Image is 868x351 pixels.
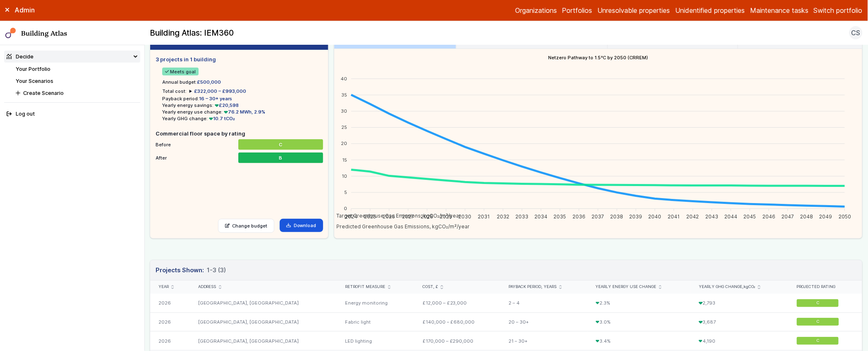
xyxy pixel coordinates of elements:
span: Year [158,284,169,290]
tspan: 2038 [611,213,623,220]
tspan: 40 [340,75,347,81]
tspan: 2045 [744,213,756,220]
tspan: 20 [341,140,347,146]
tspan: 15 [342,157,347,162]
span: 76.2 MWh, 2.9% [223,109,265,115]
tspan: 2040 [649,213,662,220]
tspan: 2036 [573,213,585,220]
h5: Commercial floor space by rating [156,130,323,138]
a: Organizations [515,5,557,15]
h5: 3 projects in 1 building [156,56,323,63]
h2: Building Atlas: IEM360 [150,28,234,39]
a: Unidentified properties [676,5,745,15]
div: Fabric light [337,312,415,332]
span: kgCO₂ [743,284,755,289]
tspan: 10 [342,173,347,179]
div: 2.3% [587,294,691,312]
li: Yearly energy use change: [162,109,323,115]
div: Projected rating [797,284,854,290]
tspan: 25 [341,124,347,130]
button: Switch portfolio [814,5,863,15]
li: After [156,151,323,162]
tspan: 2027 [402,213,414,220]
div: £12,000 – £23,000 [415,294,501,312]
tspan: 0 [344,206,347,211]
div: 2026 [150,294,190,312]
tspan: 2034 [535,213,548,220]
span: 1-3 (3) [207,266,226,275]
span: Payback period, years [508,284,556,290]
tspan: 2046 [762,213,775,220]
span: B [279,155,282,161]
span: 10.7 tCO₂ [208,116,235,121]
a: Change budget [218,219,275,233]
div: LED lighting [337,332,415,350]
tspan: 2030 [459,213,472,220]
tspan: 2025 [364,213,376,220]
span: C [817,338,820,344]
a: Download [280,219,323,232]
tspan: 30 [341,108,347,114]
tspan: 2026 [383,213,396,220]
li: Yearly energy savings: [162,102,323,109]
div: 4,190 [691,332,789,350]
div: 21 – 30+ [501,332,588,350]
tspan: 5 [344,189,347,195]
a: [GEOGRAPHIC_DATA], [GEOGRAPHIC_DATA] [198,319,299,325]
h4: Netzero Pathway to 1.5°C by 2050 (CRREM) [334,49,862,66]
tspan: 2049 [820,213,832,220]
tspan: 2032 [497,213,509,220]
tspan: 2029 [440,213,453,220]
span: Retrofit measure [345,284,385,290]
tspan: 35 [341,92,347,97]
a: Your Scenarios [16,78,53,84]
img: main-0bbd2752.svg [5,28,16,39]
div: 2,793 [691,294,789,312]
span: Meets goal [162,68,199,75]
li: Yearly GHG change: [162,115,323,122]
span: 16 – 30+ years [199,96,232,102]
div: 3,687 [691,312,789,332]
div: Decide [7,53,34,61]
tspan: 2050 [839,213,851,220]
span: Yearly GHG change, [699,284,755,290]
span: Target Greenhouse Gas Emissions, kgCO₂/m²/year [330,213,461,219]
a: [GEOGRAPHIC_DATA], [GEOGRAPHIC_DATA] [198,300,299,306]
div: 2 – 4 [501,294,588,312]
tspan: 2042 [687,213,699,220]
tspan: 2048 [801,213,813,220]
a: Portfolios [562,5,592,15]
tspan: 2024 [345,213,357,220]
tspan: 2043 [706,213,719,220]
span: Predicted Greenhouse Gas Emissions, kgCO₂/m²/year [330,223,470,230]
div: Energy monitoring [337,294,415,312]
a: Your Portfolio [16,66,50,72]
a: Unresolvable properties [598,5,670,15]
tspan: 2037 [592,213,604,220]
summary: £322,000 – £993,000 [189,88,247,94]
button: CS [849,26,863,39]
li: Before [156,138,323,148]
div: 3.4% [587,332,691,350]
span: C [817,320,820,325]
div: 20 – 30+ [501,312,588,332]
button: Create Scenario [13,87,140,99]
div: 3.0% [587,312,691,332]
tspan: 2047 [782,213,794,220]
summary: Decide [4,51,140,63]
tspan: 2044 [725,213,738,220]
span: £322,000 – £993,000 [194,88,247,94]
button: Log out [4,108,140,120]
div: £140,000 – £680,000 [415,312,501,332]
tspan: 2039 [630,213,643,220]
a: Maintenance tasks [750,5,808,15]
tspan: 2035 [554,213,566,220]
div: £170,000 – £290,000 [415,332,501,350]
span: Yearly energy use change [596,284,657,290]
div: 2026 [150,332,190,350]
span: C [817,300,820,306]
span: £500,000 [197,79,221,85]
tspan: 2033 [516,213,529,220]
span: C [279,141,282,148]
span: CS [851,28,861,38]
